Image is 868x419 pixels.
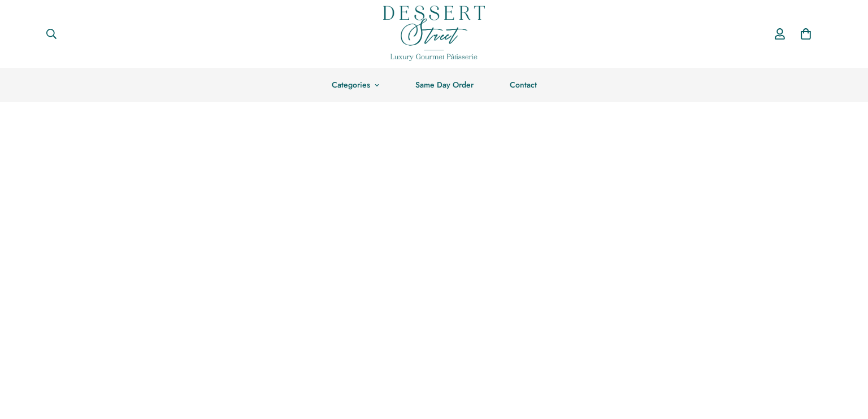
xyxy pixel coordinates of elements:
[793,21,819,47] a: 0
[397,68,492,102] a: Same Day Order
[314,68,397,102] a: Categories
[492,68,555,102] a: Contact
[383,6,485,61] img: Dessert Street
[37,21,66,46] button: Search
[767,18,793,50] a: Account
